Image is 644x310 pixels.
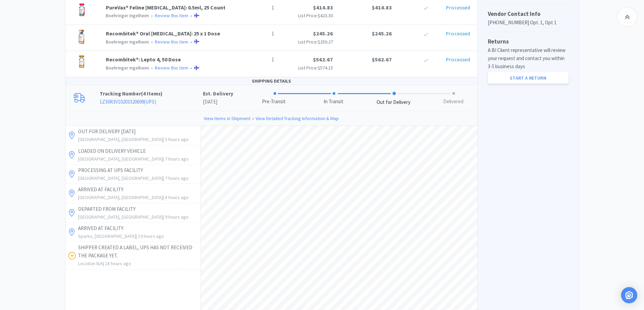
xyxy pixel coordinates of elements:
[372,30,392,37] span: $245.26
[100,90,203,98] p: Tracking Number ( )
[189,65,193,71] span: •
[78,205,199,213] p: DEPARTED FROM FACILITY
[78,166,199,174] p: PROCESSING AT UPS FACILITY
[488,46,569,71] p: A BI Client representative will review your request and contact you within 3-5 business days
[189,39,193,45] span: •
[280,64,333,72] p: List Price:
[324,98,343,106] div: In Transit
[377,98,410,106] div: Out for Delivery
[155,12,188,19] a: Review this item
[106,65,149,71] span: Boehringer Ingelheim
[251,115,256,122] span: •
[240,55,274,64] p: 1
[100,98,156,105] a: 1Z30R3V10203320699(UPS)
[78,232,199,240] p: Sparks, [GEOGRAPHIC_DATA] | 19 hours ago
[313,4,333,11] span: $414.83
[488,19,569,27] p: [PHONE_NUMBER] Opt. 1, Opt 1
[280,38,333,46] p: List Price:
[72,55,91,70] img: 3afd7ed81325424cb9e3a211cbe436fc_487006.png
[318,65,333,71] span: $574.15
[106,4,225,11] a: PureVax® Feline [MEDICAL_DATA]: 0.5ml, 25 Count
[488,9,569,19] h5: Vendor Contact Info
[78,147,199,155] p: LOADED ON DELIVERY VEHICLE
[78,194,199,201] p: [GEOGRAPHIC_DATA], [GEOGRAPHIC_DATA] | 8 hours ago
[106,30,220,37] a: Recombitek® Oral [MEDICAL_DATA]: 25 x 1 Dose
[66,77,477,85] div: SHIPPING DETAILS
[106,12,149,19] span: Boehringer Ingelheim
[78,213,199,221] p: [GEOGRAPHIC_DATA], [GEOGRAPHIC_DATA] | 9 hours ago
[78,244,199,260] p: SHIPPER CREATED A LABEL, UPS HAS NOT RECEIVED THE PACKAGE YET.
[155,39,188,45] a: Review this item
[106,56,181,63] a: Recombitek®: Lepto 4, 50 Dose
[189,12,193,19] span: •
[203,98,233,106] p: [DATE]
[72,29,91,44] img: 7059a757c9884f68adc5a653f2cde827_487012.png
[488,37,569,46] h5: Returns
[446,30,470,37] span: Processed
[204,115,251,122] a: View Items in Shipment
[150,12,154,19] span: •
[106,39,149,45] span: Boehringer Ingelheim
[318,12,333,19] span: $423.30
[155,65,188,71] a: Review this item
[443,98,463,106] div: Delivered
[78,136,199,143] p: [GEOGRAPHIC_DATA], [GEOGRAPHIC_DATA] | 5 hours ago
[240,29,274,38] p: 1
[203,90,233,98] p: Est. Delivery
[488,72,569,84] a: Start a Return
[446,56,470,63] span: Processed
[313,56,333,63] span: $562.67
[72,3,91,18] img: d6329b45ae644d6f9a27edf8ce1589e8_404527.png
[446,4,470,11] span: Processed
[240,3,274,12] p: 1
[78,174,199,182] p: [GEOGRAPHIC_DATA], [GEOGRAPHIC_DATA] | 7 hours ago
[372,4,392,11] span: $414.83
[262,98,286,106] div: Pre-Transit
[150,65,154,71] span: •
[318,39,333,45] span: $250.27
[143,90,161,97] span: 4 Items
[372,56,392,63] span: $562.67
[78,128,199,136] p: OUT FOR DELIVERY [DATE]
[621,287,637,303] div: Open Intercom Messenger
[78,260,199,267] p: Location N/A | 18 hours ago
[313,30,333,37] span: $245.26
[256,115,339,122] a: View Detailed Tracking Information & Map
[150,39,154,45] span: •
[78,224,199,232] p: ARRIVED AT FACILITY
[78,186,199,194] p: ARRIVED AT FACILITY
[78,155,199,163] p: [GEOGRAPHIC_DATA], [GEOGRAPHIC_DATA] | 7 hours ago
[280,12,333,19] p: List Price:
